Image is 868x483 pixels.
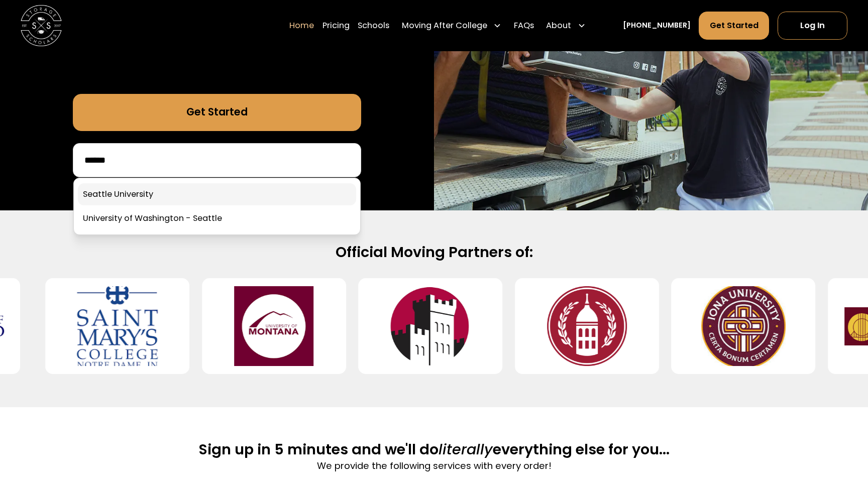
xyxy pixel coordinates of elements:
img: Southern Virginia University [531,287,642,367]
a: Schools [358,12,389,40]
div: Moving After College [402,20,487,32]
img: Saint Mary's College [62,287,173,367]
img: Storage Scholars main logo [21,5,62,46]
h2: Sign up in 5 minutes and we'll do everything else for you... [199,440,670,459]
a: FAQs [514,12,534,40]
div: Moving After College [397,12,505,40]
div: About [546,20,571,32]
a: Get Started [73,94,361,131]
div: About [542,12,590,40]
h2: Official Moving Partners of: [104,243,764,262]
a: Pricing [322,12,350,40]
a: Home [289,12,314,40]
p: We provide the following services with every order! [199,459,670,473]
a: Log In [778,12,847,40]
img: Manhattanville University [375,287,486,367]
img: University of Montana [218,287,329,367]
a: Get Started [699,12,769,40]
span: literally [439,439,493,459]
a: [PHONE_NUMBER] [623,20,691,31]
img: Iona University [688,287,799,367]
